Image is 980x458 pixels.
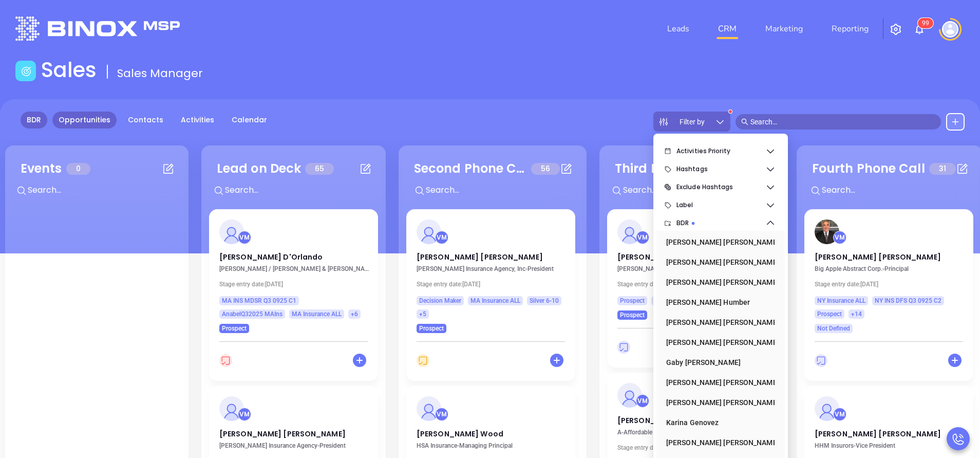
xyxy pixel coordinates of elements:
[929,163,956,175] span: 31
[617,265,771,272] p: Cassidy Associates Insurance Agency, Inc. - Owner
[666,392,769,413] div: [PERSON_NAME] [PERSON_NAME]
[663,19,693,39] a: Leads
[417,252,565,257] p: [PERSON_NAME] [PERSON_NAME]
[666,352,769,373] div: Gaby [PERSON_NAME]
[676,195,765,215] span: Label
[27,184,181,197] input: Search...
[52,112,117,129] a: Opportunities
[714,19,741,39] a: CRM
[615,159,719,178] div: Third Phone Call
[419,308,426,320] span: +5
[804,209,973,333] a: profileVicky Mendoza[PERSON_NAME] [PERSON_NAME] Big Apple Abstract Corp.-PrincipalStage entry dat...
[666,332,769,353] div: [PERSON_NAME] [PERSON_NAME]
[425,184,579,197] input: Search...
[636,394,649,408] div: Vicky Mendoza
[417,396,441,421] img: profile
[238,231,251,244] div: Vicky Mendoza
[620,295,645,306] span: Prospect
[224,184,378,197] input: Search...
[622,184,776,197] input: Search...
[219,265,373,272] p: Baldwin / Welsh & Parker Insurance Agencies - Principal
[875,295,941,306] span: NY INS DFS Q3 0925 C2
[15,16,180,41] img: logo
[406,209,579,386] div: profileVicky Mendoza[PERSON_NAME] [PERSON_NAME] [PERSON_NAME] Insurance Agency, Inc-PresidentStag...
[13,153,181,209] div: Events0
[851,308,862,320] span: +14
[225,112,273,129] a: Calendar
[219,429,368,434] p: [PERSON_NAME] [PERSON_NAME]
[419,295,461,306] span: Decision Maker
[607,209,776,320] a: profileVicky Mendoza[PERSON_NAME] [PERSON_NAME] [PERSON_NAME] Associates Insurance Agency, Inc.-O...
[122,112,169,129] a: Contacts
[617,219,642,244] img: profile
[222,323,247,334] span: Prospect
[833,408,846,421] div: Vicky Mendoza
[417,265,571,272] p: Conte Insurance Agency, Inc - President
[117,65,203,81] span: Sales Manager
[470,295,520,306] span: MA Insurance ALL
[209,209,378,386] div: profileVicky Mendoza[PERSON_NAME] D'Orlando [PERSON_NAME] / [PERSON_NAME] & [PERSON_NAME] Insuran...
[292,308,342,320] span: MA Insurance ALL
[238,408,251,421] div: Vicky Mendoza
[620,309,645,321] span: Prospect
[222,295,296,306] span: MA INS MDSR Q3 0925 C1
[219,219,244,244] img: profile
[222,308,282,320] span: AnabelQ32025 MAIns
[531,163,560,175] span: 56
[636,231,649,244] div: Vicky Mendoza
[666,232,769,252] div: [PERSON_NAME] [PERSON_NAME]
[918,18,933,28] sup: 99
[217,159,301,178] div: Lead on Deck
[815,219,839,244] img: profile
[209,209,378,333] a: profileVicky Mendoza[PERSON_NAME] D'Orlando [PERSON_NAME] / [PERSON_NAME] & [PERSON_NAME] Insuran...
[761,19,807,39] a: Marketing
[833,231,846,244] div: Vicky Mendoza
[219,396,244,421] img: profile
[817,323,850,334] span: Not Defined
[414,159,527,178] div: Second Phone Call
[812,159,925,178] div: Fourth Phone Call
[417,281,571,288] p: Tue 6/11/2024
[815,265,969,272] p: Big Apple Abstract Corp. - Principal
[607,209,776,373] div: profileVicky Mendoza[PERSON_NAME] [PERSON_NAME] [PERSON_NAME] Associates Insurance Agency, Inc.-O...
[617,383,642,408] img: profile
[666,252,769,272] div: [PERSON_NAME] [PERSON_NAME]
[913,23,926,35] img: iconNotification
[890,23,902,35] img: iconSetting
[435,408,448,421] div: Vicky Mendoza
[666,272,769,292] div: [PERSON_NAME] [PERSON_NAME]
[21,159,62,178] div: Events
[617,444,771,451] p: Tue 5/21/2024
[406,209,575,333] a: profileVicky Mendoza[PERSON_NAME] [PERSON_NAME] [PERSON_NAME] Insurance Agency, Inc-PresidentStag...
[804,153,975,209] div: Fourth Phone Call31
[676,159,765,179] span: Hashtags
[817,308,842,320] span: Prospect
[666,372,769,393] div: [PERSON_NAME] [PERSON_NAME]
[666,312,769,333] div: [PERSON_NAME] [PERSON_NAME]
[617,415,766,420] p: [PERSON_NAME] [PERSON_NAME]
[815,396,839,421] img: profile
[406,153,579,209] div: Second Phone Call56
[417,219,441,244] img: profile
[666,432,769,453] div: [PERSON_NAME] [PERSON_NAME]
[680,118,705,125] span: Filter by
[741,118,748,125] span: search
[175,112,220,129] a: Activities
[827,19,873,39] a: Reporting
[617,281,771,288] p: Tue 5/21/2024
[66,163,90,175] span: 0
[750,116,935,127] input: Search…
[219,442,373,449] p: Phipps Insurance Agency - President
[821,184,975,197] input: Search...
[676,213,765,233] span: BDR
[219,281,373,288] p: Tue 5/21/2024
[815,252,963,257] p: [PERSON_NAME] [PERSON_NAME]
[41,58,97,82] h1: Sales
[815,429,963,434] p: [PERSON_NAME] [PERSON_NAME]
[942,21,958,38] img: user
[305,163,334,175] span: 65
[209,153,378,209] div: Lead on Deck65
[530,295,559,306] span: Silver 6-10
[676,177,765,197] span: Exclude Hashtags
[419,323,444,334] span: Prospect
